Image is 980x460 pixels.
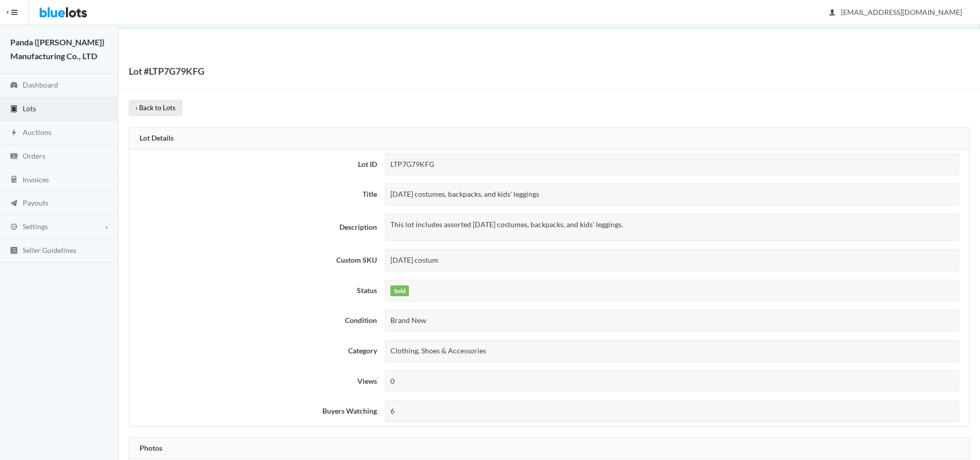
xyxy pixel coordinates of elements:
div: Brand New [385,310,959,332]
p: This lot includes assorted [DATE] costumes, backpacks, and kids' leggings. [390,219,954,231]
th: Title [129,179,381,210]
ion-icon: cash [9,152,19,162]
span: Settings [23,222,48,231]
span: [EMAIL_ADDRESS][DOMAIN_NAME] [830,8,962,16]
div: [DATE] costumes, backpacks, and kids' leggings [385,183,959,206]
strong: Panda ([PERSON_NAME]) Manufacturing Co., LTD [10,37,105,61]
label: Sold [390,285,409,297]
div: 6 [385,400,959,422]
th: Buyers Watching [129,396,381,427]
span: Invoices [23,175,49,184]
th: Lot ID [129,149,381,180]
div: Photos [129,438,969,459]
span: Dashboard [23,80,58,89]
div: LTP7G79KFG [385,154,959,176]
span: Lots [23,104,36,113]
ion-icon: clipboard [9,105,19,114]
ion-icon: flash [9,128,19,138]
span: Seller Guidelines [23,246,76,254]
th: Description [129,210,381,245]
ion-icon: calculator [9,175,19,185]
th: Custom SKU [129,245,381,276]
ion-icon: speedometer [9,81,19,91]
div: 0 [385,370,959,393]
span: Auctions [23,128,51,137]
ion-icon: person [827,8,837,18]
span: Payouts [23,198,48,207]
div: Clothing, Shoes & Accessories [385,340,959,362]
th: Views [129,366,381,397]
th: Status [129,276,381,306]
div: Lot Details [129,128,969,149]
th: Condition [129,305,381,336]
span: Orders [23,151,45,160]
ion-icon: cog [9,223,19,232]
ion-icon: list box [9,246,19,256]
div: [DATE] costum [385,249,959,271]
ion-icon: paper plane [9,199,19,209]
h1: Lot #LTP7G79KFG [129,63,204,79]
a: ‹ Back to Lots [129,100,182,116]
th: Category [129,336,381,366]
